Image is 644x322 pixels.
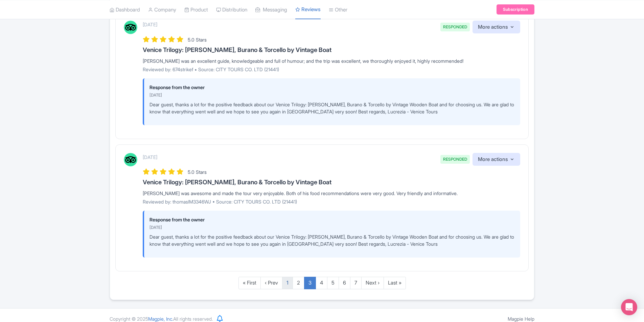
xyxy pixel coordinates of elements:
div: [PERSON_NAME] was an excellent guide, knowledgeable and full of humour; and the trip was excellen... [143,57,520,64]
h3: Venice Trilogy: [PERSON_NAME], Burano & Torcello by Vintage Boat [143,179,520,186]
div: [PERSON_NAME] was awesome and made the tour very enjoyable. Both of his food recommendations were... [143,190,520,197]
a: Company [148,0,176,19]
a: 1 [282,277,293,289]
img: Tripadvisor Logo [124,153,137,166]
a: Subscription [497,4,534,15]
a: Product [184,0,208,19]
p: Dear guest, thanks a lot for the positive feedback about our Venice Trilogy: [PERSON_NAME], Buran... [149,233,515,247]
div: Open Intercom Messenger [621,299,637,315]
p: [DATE] [143,21,157,28]
span: Magpie, Inc. [148,316,173,322]
h3: Venice Trilogy: [PERSON_NAME], Burano & Torcello by Vintage Boat [143,47,520,53]
a: Magpie Help [508,316,534,322]
p: Reviewed by: 674strikef • Source: CITY TOURS CO. LTD (21441) [143,66,520,73]
p: Dear guest, thanks a lot for the positive feedback about our Venice Trilogy: [PERSON_NAME], Buran... [149,101,515,115]
a: Dashboard [110,0,140,19]
a: 4 [316,277,327,289]
p: Response from the owner [149,84,515,91]
a: Last » [384,277,406,289]
p: Reviewed by: thomaslM3346WJ • Source: CITY TOURS CO. LTD (21441) [143,198,520,205]
a: Messaging [255,0,287,19]
span: 5.0 Stars [188,169,207,175]
a: 6 [339,277,350,289]
a: Distribution [216,0,247,19]
p: [DATE] [149,92,515,98]
a: 3 [304,277,316,289]
span: RESPONDED [440,23,470,31]
button: More actions [473,153,520,166]
a: 2 [293,277,304,289]
a: Other [329,0,347,19]
a: 7 [350,277,362,289]
button: More actions [473,21,520,34]
span: 5.0 Stars [188,37,207,43]
a: ‹ Prev [260,277,282,289]
p: [DATE] [149,224,515,231]
a: Next › [361,277,384,289]
img: Tripadvisor Logo [124,21,137,34]
p: [DATE] [143,154,157,161]
p: Response from the owner [149,216,515,223]
a: 5 [327,277,339,289]
a: « First [238,277,261,289]
span: RESPONDED [440,155,470,164]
